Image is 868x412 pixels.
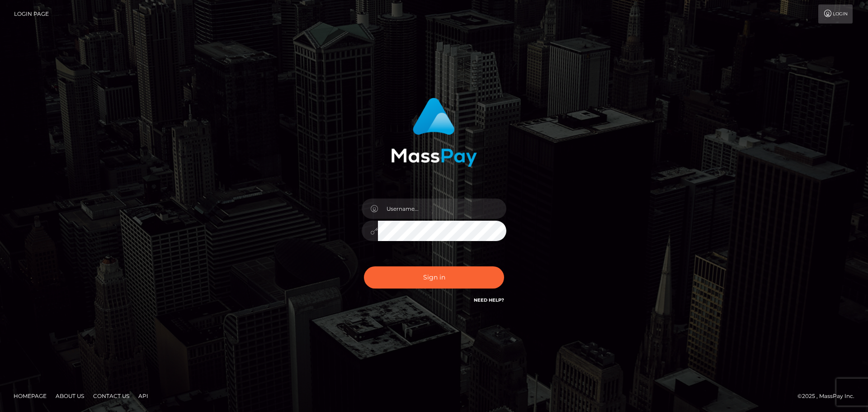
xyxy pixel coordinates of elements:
img: MassPay Login [391,98,477,167]
a: Login Page [14,5,49,24]
a: About Us [52,389,88,403]
a: Need Help? [474,297,504,303]
div: © 2025 , MassPay Inc. [797,391,861,401]
input: Username... [378,199,506,219]
button: Sign in [364,266,504,289]
a: Homepage [10,389,50,403]
a: Contact Us [90,389,133,403]
a: Login [818,5,853,24]
a: API [135,389,152,403]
